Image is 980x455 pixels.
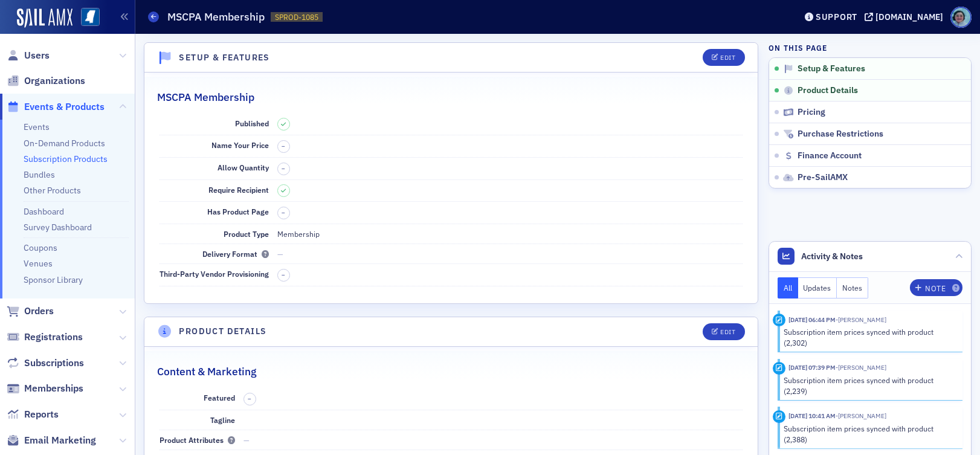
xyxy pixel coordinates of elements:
div: Subscription item prices synced with product (2,388) [784,423,955,445]
span: Luke Abell [836,315,886,324]
span: Reports [24,408,59,421]
span: Email Marketing [24,434,96,447]
span: Allow Quantity [218,163,269,172]
a: Memberships [7,382,83,395]
h4: Product Details [179,325,267,338]
span: Profile [950,7,972,28]
a: Sponsor Library [24,274,83,285]
span: Third-Party Vendor Provisioning [160,269,269,279]
span: – [282,164,285,173]
div: Subscription item prices synced with product (2,239) [784,375,955,397]
span: Product Attributes [160,435,235,445]
a: On-Demand Products [24,138,105,149]
span: Orders [24,305,54,318]
span: – [282,271,285,279]
span: Luke Abell [836,411,886,420]
span: – [248,395,251,403]
span: Pricing [798,107,825,118]
a: Subscription Products [24,153,108,164]
div: Support [816,11,857,22]
span: Membership [277,229,320,239]
div: Note [925,285,946,292]
span: Tagline [210,415,235,425]
span: Purchase Restrictions [798,129,883,140]
a: Coupons [24,242,57,253]
a: Events & Products [7,100,105,114]
span: — [277,249,283,259]
span: Require Recipient [208,185,269,195]
button: Edit [703,323,744,340]
a: Email Marketing [7,434,96,447]
span: Published [235,118,269,128]
img: SailAMX [81,8,100,27]
span: Pre-SailAMX [798,172,848,183]
span: Organizations [24,74,85,88]
a: Users [7,49,50,62]
span: – [282,142,285,150]
span: Delivery Format [202,249,269,259]
div: Activity [773,314,785,326]
img: SailAMX [17,8,73,28]
h2: Content & Marketing [157,364,256,379]
span: Finance Account [798,150,862,161]
div: Edit [720,54,735,61]
div: [DOMAIN_NAME] [875,11,943,22]
time: 6/9/2025 10:41 AM [788,411,836,420]
div: Activity [773,410,785,423]
button: [DOMAIN_NAME] [865,13,947,21]
time: 6/30/2025 07:39 PM [788,363,836,372]
button: Updates [798,277,837,298]
a: Bundles [24,169,55,180]
a: View Homepage [73,8,100,28]
span: Setup & Features [798,63,865,74]
a: Survey Dashboard [24,222,92,233]
span: – [282,208,285,217]
div: Edit [720,329,735,335]
span: Memberships [24,382,83,395]
a: Events [24,121,50,132]
a: Registrations [7,331,83,344]
a: Organizations [7,74,85,88]
button: Edit [703,49,744,66]
span: Users [24,49,50,62]
span: Featured [204,393,235,402]
h1: MSCPA Membership [167,10,265,24]
span: Events & Products [24,100,105,114]
span: Subscriptions [24,357,84,370]
h4: On this page [769,42,972,53]
span: Name Your Price [211,140,269,150]
span: Has Product Page [207,207,269,216]
span: SPROD-1085 [275,12,318,22]
a: Orders [7,305,54,318]
a: Reports [7,408,59,421]
span: Product Type [224,229,269,239]
span: Registrations [24,331,83,344]
span: — [243,435,250,445]
time: 9/17/2025 06:44 PM [788,315,836,324]
a: Other Products [24,185,81,196]
button: Note [910,279,962,296]
a: Venues [24,258,53,269]
div: Activity [773,362,785,375]
span: Activity & Notes [801,250,863,263]
span: Luke Abell [836,363,886,372]
button: All [778,277,798,298]
span: Product Details [798,85,858,96]
a: Subscriptions [7,357,84,370]
h2: MSCPA Membership [157,89,254,105]
div: Subscription item prices synced with product (2,302) [784,326,955,349]
a: Dashboard [24,206,64,217]
h4: Setup & Features [179,51,270,64]
button: Notes [837,277,868,298]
